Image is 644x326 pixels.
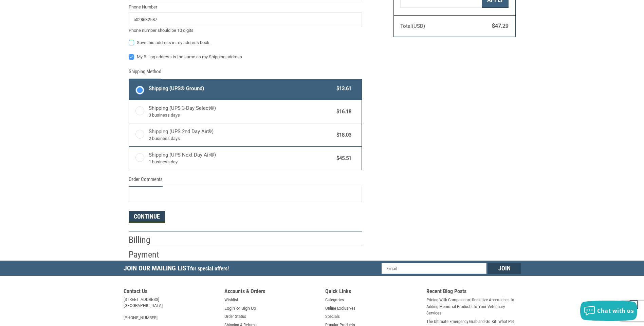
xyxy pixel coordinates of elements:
legend: Order Comments [129,176,163,187]
a: Order Status [224,313,246,320]
a: Categories [325,297,344,303]
span: 2 business days [149,135,333,142]
span: Total (USD) [400,23,425,29]
span: $45.51 [333,155,352,162]
h2: Billing [129,235,168,246]
h5: Accounts & Orders [224,288,319,297]
label: Phone Number [129,4,362,11]
a: Login [224,305,235,312]
legend: Shipping Method [129,68,161,79]
h2: Payment [129,249,168,260]
span: $16.18 [333,108,352,116]
div: Phone number should be 10 digits [129,27,362,34]
span: for special offers! [190,265,229,272]
input: Email [382,263,486,274]
a: Specials [325,313,340,320]
a: Sign Up [241,305,256,312]
span: Chat with us [597,307,634,314]
span: or [232,305,244,312]
a: Pricing With Compassion: Sensitive Approaches to Adding Memorial Products to Your Veterinary Serv... [426,297,521,317]
span: Shipping (UPS 3-Day Select®) [149,104,333,119]
h5: Contact Us [124,288,218,297]
a: Online Exclusives [325,305,355,312]
span: $18.03 [333,131,352,139]
address: [STREET_ADDRESS] [GEOGRAPHIC_DATA] [PHONE_NUMBER] [124,297,218,321]
input: Join [488,263,521,274]
h5: Quick Links [325,288,420,297]
a: Wishlist [224,297,238,303]
span: $47.29 [492,23,509,29]
label: My Billing address is the same as my Shipping address [129,54,362,60]
button: Chat with us [580,301,637,321]
span: 3 business days [149,112,333,119]
h5: Join Our Mailing List [124,261,232,278]
span: $13.61 [333,85,352,93]
span: 1 business day [149,159,333,165]
span: Shipping (UPS 2nd Day Air®) [149,128,333,142]
h5: Recent Blog Posts [426,288,521,297]
button: Continue [129,211,165,223]
label: Save this address in my address book. [129,40,362,45]
span: Shipping (UPS Next Day Air®) [149,151,333,165]
span: Shipping (UPS® Ground) [149,85,333,93]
